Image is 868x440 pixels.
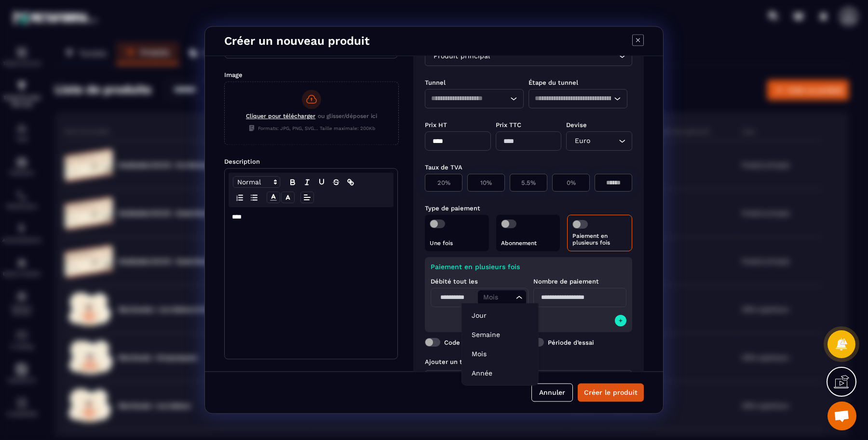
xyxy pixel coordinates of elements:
p: 0% [557,179,584,186]
span: Euro [572,136,592,147]
p: Paiement en plusieurs fois [572,233,627,246]
div: Search for option [566,131,632,151]
div: Search for option [478,290,526,305]
label: Tunnel [425,79,446,86]
div: Search for option [425,89,524,108]
input: Search for option [481,293,514,303]
input: Search for option [431,94,499,104]
span: ou glisser/déposer ici [318,113,377,122]
button: Créer le produit [578,384,644,402]
label: Devise [566,121,587,129]
label: Étape du tunnel [529,79,578,86]
p: Abonnement [501,240,556,246]
input: Search for option [492,52,616,62]
label: Nombre de paiement [533,278,599,285]
label: Image [224,71,243,78]
label: Période d’essai [548,339,594,346]
span: Cliquer pour télécharger [246,113,315,119]
input: Search for option [535,94,611,104]
label: Ajouter un tag [425,358,469,365]
label: Type de paiement [425,205,480,212]
label: Code promo [444,339,482,346]
p: Paiement en plusieurs fois [431,263,626,271]
label: Description [224,158,260,165]
p: 20% [430,179,457,186]
span: Formats: JPG, PNG, SVG... Taille maximale: 200Kb [248,125,375,131]
span: Produit principal [431,52,492,62]
h4: Créer un nouveau produit [224,34,369,48]
button: Annuler [531,384,573,402]
input: Search for option [592,136,616,147]
div: Ouvrir le chat [827,401,856,430]
div: Search for option [529,89,627,108]
label: Débité tout les [431,278,478,285]
p: 10% [473,179,500,186]
div: Search for option [425,370,632,389]
label: Prix TTC [496,121,521,129]
p: 5.5% [515,179,542,186]
p: Une fois [430,240,484,246]
div: Search for option [425,47,632,66]
label: Taux de TVA [425,164,462,171]
label: Prix HT [425,121,447,129]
